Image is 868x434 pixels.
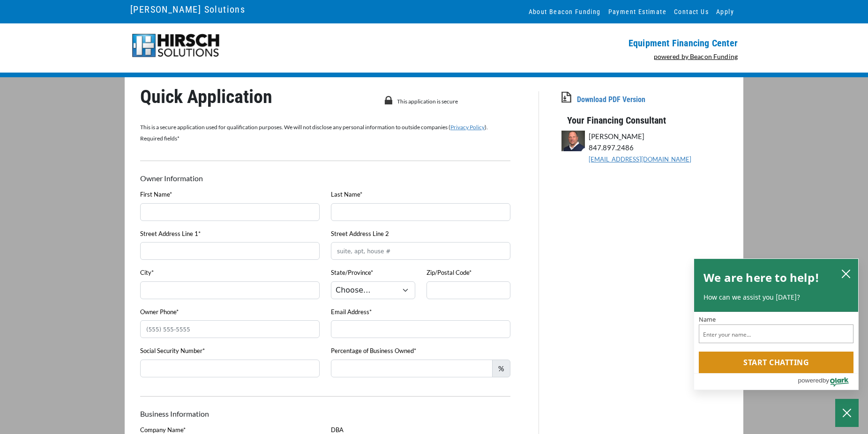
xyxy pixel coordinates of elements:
input: (555) 555-5555 [140,320,320,338]
img: JWesolowski.jpg [561,131,585,151]
p: Equipment Financing Center [440,37,738,49]
label: Percentage of Business Owned* [331,346,416,356]
a: Powered by Olark [798,374,858,390]
img: app-download.png [561,92,571,103]
p: Business Information [140,408,510,419]
label: Street Address Line 1* [140,229,201,239]
label: Last Name* [331,190,362,199]
label: State/Province* [331,268,373,278]
span: by [823,375,829,386]
p: Your Financing Consultant [561,105,749,126]
a: [PERSON_NAME] Solutions [130,1,245,17]
p: Owner Information [140,173,256,184]
label: Street Address Line 2 [331,229,389,239]
img: Hirsch-logo-55px.png [130,33,221,59]
span: % [492,360,510,377]
label: Email Address* [331,308,372,317]
label: Social Security Number* [140,346,205,356]
label: Zip/Postal Code* [427,268,471,278]
input: suite, apt, house # [331,242,510,260]
h2: We are here to help! [703,268,819,287]
a: Download PDF Version [577,95,645,104]
a: powered by Beacon Funding [654,52,738,60]
button: Close Chatbox [835,399,859,427]
img: lock-icon.png [384,96,392,104]
p: [PERSON_NAME] [589,131,727,142]
label: First Name* [140,190,172,199]
p: This application is secure [397,96,503,107]
p: 847.897.2486 [589,142,727,153]
label: Name [699,316,853,323]
p: This is a secure application used for qualification purposes. We will not disclose any personal i... [140,122,510,144]
a: [EMAIL_ADDRESS][DOMAIN_NAME] [589,155,691,163]
button: close chatbox [838,267,853,280]
button: Start chatting [699,352,853,373]
div: olark chatbox [694,258,859,390]
label: Owner Phone* [140,308,179,317]
span: powered [798,375,822,386]
p: Quick Application [140,91,352,103]
p: How can we assist you [DATE]? [703,293,849,302]
label: City* [140,268,154,278]
a: Privacy Policy [450,124,485,131]
input: Name [699,324,853,343]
